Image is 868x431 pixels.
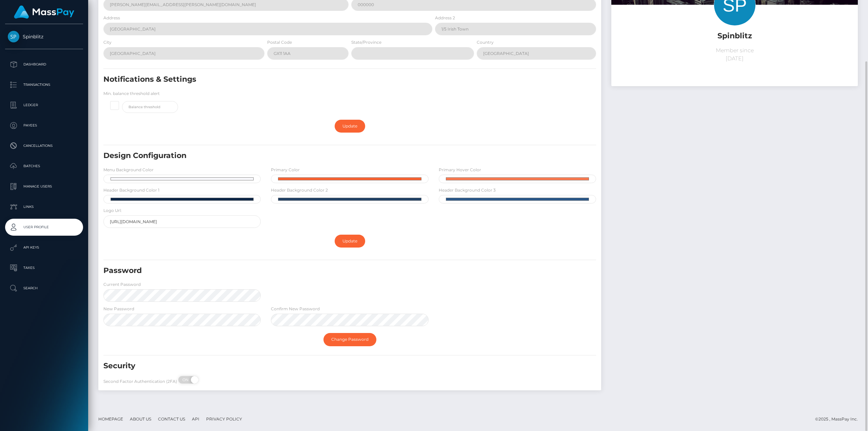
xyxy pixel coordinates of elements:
p: Member since [DATE] [616,46,853,63]
h5: Design Configuration [103,151,516,161]
img: Spinblitz [8,31,19,42]
a: Update [335,235,365,248]
a: Search [5,280,83,297]
img: MassPay Logo [14,5,74,19]
div: © 2025 , MassPay Inc. [815,415,863,423]
a: API [189,414,202,424]
a: User Profile [5,219,83,236]
label: Header Background Color 1 [103,187,159,193]
a: Batches [5,158,83,175]
p: API Keys [8,242,80,253]
a: Payees [5,117,83,134]
label: Postal Code [267,39,292,45]
label: Header Background Color 2 [271,187,328,193]
p: Cancellations [8,141,80,151]
label: City [103,39,112,45]
label: Menu Background Color [103,167,154,173]
h5: Security [103,361,516,371]
a: Ledger [5,97,83,114]
label: Header Background Color 3 [439,187,496,193]
label: Current Password [103,281,141,288]
label: Primary Hover Color [439,167,481,173]
p: Taxes [8,263,80,273]
a: Cancellations [5,137,83,154]
label: State/Province [351,39,381,45]
p: User Profile [8,222,80,232]
label: Min. balance threshold alert [103,91,160,97]
a: Privacy Policy [203,414,245,424]
span: Spinblitz [5,34,83,40]
p: Ledger [8,100,80,110]
label: Confirm New Password [271,306,320,312]
h5: Password [103,266,516,276]
h5: Notifications & Settings [103,74,516,85]
p: Links [8,202,80,212]
label: New Password [103,306,134,312]
p: Batches [8,161,80,171]
label: Address [103,15,120,21]
p: Dashboard [8,59,80,70]
p: Search [8,283,80,293]
a: Dashboard [5,56,83,73]
p: Manage Users [8,181,80,192]
a: API Keys [5,239,83,256]
a: Contact Us [155,414,188,424]
a: Links [5,198,83,215]
label: Second Factor Authentication (2FA) [103,378,177,385]
label: Address 2 [435,15,455,21]
a: Homepage [96,414,126,424]
label: Country [477,39,494,45]
label: Primary Color [271,167,300,173]
h5: Spinblitz [616,31,853,41]
label: Logo Url: [103,208,122,214]
a: Taxes [5,259,83,276]
a: Update [335,120,365,133]
a: Manage Users [5,178,83,195]
span: ON [178,376,195,384]
a: About Us [127,414,154,424]
a: Transactions [5,76,83,93]
a: Change Password [323,333,376,346]
p: Payees [8,120,80,131]
p: Transactions [8,80,80,90]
